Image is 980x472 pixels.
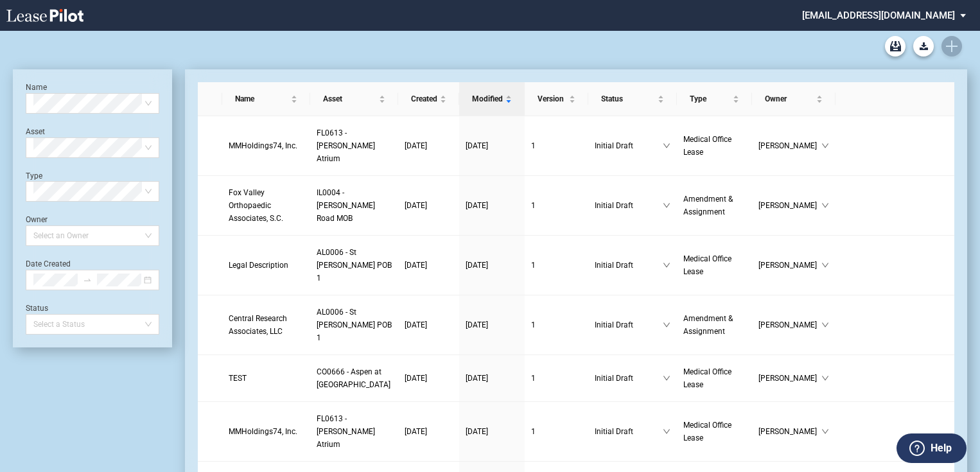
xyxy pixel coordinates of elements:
a: Central Research Associates, LLC [229,312,304,338]
span: Created [411,92,437,105]
span: Medical Office Lease [683,367,731,389]
label: Asset [26,127,45,136]
span: Initial Draft [595,199,663,212]
span: Modified [472,92,503,105]
a: [DATE] [466,372,518,385]
a: MMHoldings74, Inc. [229,139,304,152]
span: 1 [531,374,536,383]
span: Legal Description [229,261,288,270]
span: down [821,428,829,435]
a: [DATE] [466,425,518,438]
a: FL0613 - [PERSON_NAME] Atrium [317,412,392,451]
span: Type [690,92,730,105]
th: Owner [752,82,835,116]
a: [DATE] [405,425,453,438]
span: [PERSON_NAME] [758,319,821,331]
span: Status [601,92,655,105]
a: Archive [885,36,906,57]
a: [DATE] [405,259,453,272]
span: Name [235,92,288,105]
a: CO0666 - Aspen at [GEOGRAPHIC_DATA] [317,365,392,391]
label: Name [26,83,47,92]
a: [DATE] [466,259,518,272]
span: [DATE] [466,141,488,150]
span: Owner [765,92,813,105]
span: [DATE] [405,427,427,436]
span: [DATE] [466,261,488,270]
a: FL0613 - [PERSON_NAME] Atrium [317,127,392,165]
a: Medical Office Lease [683,365,746,391]
a: [DATE] [466,139,518,152]
span: AL0006 - St Vincent POB 1 [317,248,392,283]
a: [DATE] [466,319,518,331]
span: down [663,321,670,329]
span: [DATE] [466,201,488,210]
a: [DATE] [405,199,453,212]
span: [PERSON_NAME] [758,425,821,438]
span: down [663,142,670,150]
span: down [821,321,829,329]
span: Medical Office Lease [683,135,731,157]
span: AL0006 - St Vincent POB 1 [317,308,392,342]
span: to [83,275,92,284]
th: Version [525,82,588,116]
span: 1 [531,427,536,436]
a: [DATE] [405,319,453,331]
span: Medical Office Lease [683,254,731,276]
span: Central Research Associates, LLC [229,314,287,336]
a: 1 [531,139,582,152]
span: Version [538,92,566,105]
th: Type [677,82,752,116]
span: Medical Office Lease [683,421,731,442]
span: 1 [531,201,536,210]
span: FL0613 - Kendall Atrium [317,414,375,449]
label: Owner [26,215,48,224]
span: CO0666 - Aspen at Sky Ridge [317,367,390,389]
span: down [821,202,829,209]
a: 1 [531,372,582,385]
span: [DATE] [466,374,488,383]
label: Status [26,304,48,313]
a: [DATE] [466,199,518,212]
th: Asset [310,82,398,116]
span: MMHoldings74, Inc. [229,427,297,436]
span: Initial Draft [595,425,663,438]
label: Date Created [26,259,71,268]
th: Created [398,82,459,116]
span: [DATE] [405,141,427,150]
span: MMHoldings74, Inc. [229,141,297,150]
span: IL0004 - Randall Road MOB [317,188,375,223]
span: [DATE] [405,261,427,270]
span: [DATE] [405,320,427,329]
a: Medical Office Lease [683,133,746,159]
a: Legal Description [229,259,304,272]
span: Initial Draft [595,259,663,272]
th: Status [588,82,677,116]
span: [PERSON_NAME] [758,372,821,385]
span: FL0613 - Kendall Atrium [317,128,375,163]
span: Amendment & Assignment [683,314,733,336]
a: Amendment & Assignment [683,193,746,218]
span: [PERSON_NAME] [758,259,821,272]
span: [PERSON_NAME] [758,139,821,152]
span: [DATE] [466,320,488,329]
span: Fox Valley Orthopaedic Associates, S.C. [229,188,283,223]
span: [PERSON_NAME] [758,199,821,212]
a: TEST [229,372,304,385]
th: Name [222,82,310,116]
span: down [663,374,670,382]
a: [DATE] [405,372,453,385]
a: 1 [531,425,582,438]
a: IL0004 - [PERSON_NAME] Road MOB [317,186,392,225]
span: 1 [531,141,536,150]
span: down [821,261,829,269]
button: Help [897,433,967,463]
span: down [821,374,829,382]
span: 1 [531,320,536,329]
span: Asset [323,92,376,105]
label: Help [931,440,952,457]
span: Initial Draft [595,319,663,331]
span: [DATE] [405,374,427,383]
span: 1 [531,261,536,270]
span: [DATE] [405,201,427,210]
